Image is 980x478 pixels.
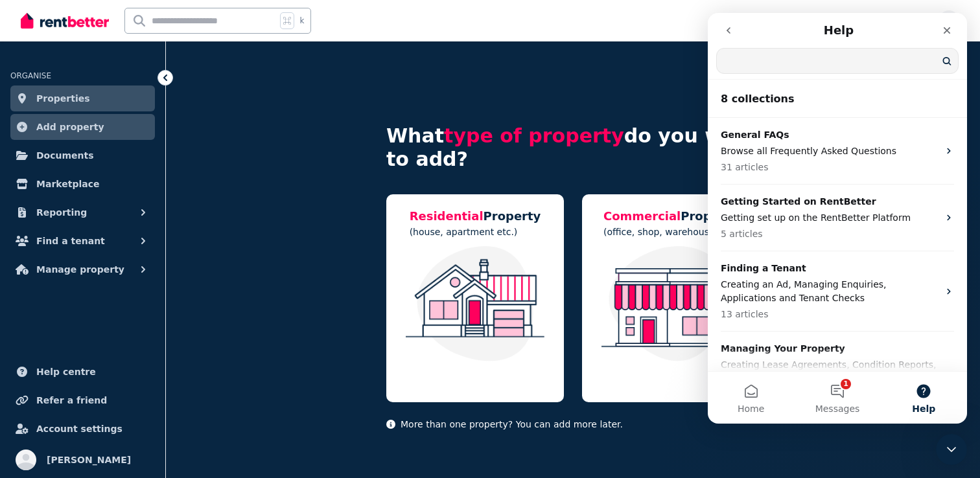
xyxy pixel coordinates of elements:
[410,207,541,225] h5: Property
[603,225,738,238] p: (office, shop, warehouse etc.)
[36,205,87,220] span: Reporting
[10,256,155,282] button: Manage property
[410,209,484,223] span: Residential
[47,452,131,468] span: [PERSON_NAME]
[603,207,738,225] h5: Property
[10,85,155,111] a: Properties
[410,225,541,238] p: (house, apartment etc.)
[36,119,104,135] span: Add property
[21,11,109,30] img: RentBetter
[10,416,155,442] a: Account settings
[708,13,967,424] iframe: Intercom live chat
[603,209,681,223] span: Commercial
[36,421,122,437] span: Account settings
[936,434,967,465] iframe: Intercom live chat
[36,148,94,163] span: Documents
[10,228,155,254] button: Find a tenant
[444,124,624,147] span: type of property
[299,16,304,26] span: k
[10,359,155,385] a: Help centre
[399,246,551,361] img: Residential Property
[36,364,96,380] span: Help centre
[10,114,155,140] a: Add property
[386,418,760,431] p: More than one property? You can add more later.
[10,387,155,413] a: Refer a friend
[10,142,155,168] a: Documents
[36,176,99,192] span: Marketplace
[386,124,760,171] h4: What do you want to add?
[10,199,155,225] button: Reporting
[10,71,51,80] span: ORGANISE
[10,171,155,197] a: Marketplace
[36,393,107,408] span: Refer a friend
[595,246,747,361] img: Commercial Property
[36,262,124,277] span: Manage property
[36,91,90,106] span: Properties
[36,233,105,249] span: Find a tenant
